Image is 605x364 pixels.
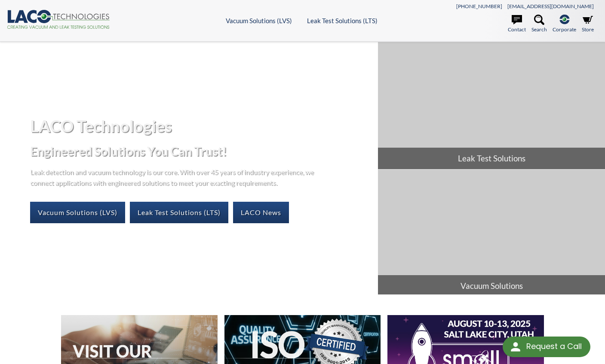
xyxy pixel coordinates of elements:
a: Leak Test Solutions [378,42,605,169]
span: Corporate [553,25,576,33]
a: Vacuum Solutions (LVS) [226,17,292,24]
a: Contact [508,15,526,33]
a: [EMAIL_ADDRESS][DOMAIN_NAME] [507,3,594,9]
h1: LACO Technologies [30,115,371,136]
a: Search [531,15,547,33]
a: [PHONE_NUMBER] [456,3,502,9]
a: Vacuum Solutions (LVS) [30,202,125,223]
a: Leak Test Solutions (LTS) [130,202,228,223]
div: Request a Call [503,337,590,357]
a: Leak Test Solutions (LTS) [307,17,378,24]
h2: Engineered Solutions You Can Trust! [30,143,371,159]
a: Vacuum Solutions [378,170,605,297]
a: Store [582,15,594,33]
img: round button [509,340,522,354]
p: Leak detection and vacuum technology is our core. With over 45 years of industry experience, we c... [30,166,318,188]
div: Request a Call [526,337,582,356]
span: Vacuum Solutions [378,275,605,297]
span: Leak Test Solutions [378,148,605,169]
a: LACO News [233,202,289,223]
